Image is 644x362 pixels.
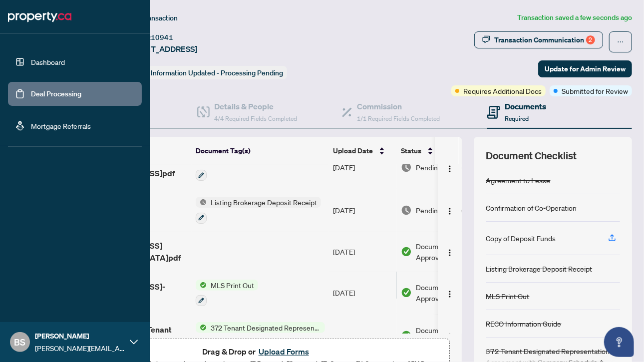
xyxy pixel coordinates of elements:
span: Pending Review [416,162,466,173]
img: Document Status [401,205,412,216]
span: Drag & Drop or [202,345,312,358]
span: Information Updated - Processing Pending [151,68,283,77]
span: View Transaction [124,13,178,22]
h4: Documents [505,100,547,112]
img: Logo [446,333,454,341]
div: Confirmation of Co-Operation [486,202,577,213]
img: Document Status [401,162,412,173]
span: Upload Date [333,145,373,156]
a: Dashboard [31,57,65,66]
img: Document Status [401,287,412,298]
img: Logo [446,290,454,298]
button: Upload Forms [256,345,312,358]
div: Transaction Communication [494,32,595,48]
img: Logo [446,165,454,173]
span: Document Approved [416,282,478,304]
img: Document Status [401,330,412,341]
span: Pending Review [416,205,466,216]
a: Deal Processing [31,89,81,98]
span: Requires Additional Docs [463,85,542,96]
img: logo [8,9,71,25]
h4: Details & People [215,100,298,112]
th: Status [397,137,482,165]
span: Status [401,145,421,156]
img: Document Status [401,246,412,257]
span: Submitted for Review [562,85,628,96]
th: Upload Date [329,137,397,165]
button: Status IconMLS Print Out [196,280,258,307]
span: BS [14,335,26,349]
div: RECO Information Guide [486,318,561,329]
td: [DATE] [329,272,397,315]
span: Update for Admin Review [545,61,626,77]
img: Logo [446,207,454,215]
h4: Commission [357,100,440,112]
div: Status: [124,66,287,79]
button: Logo [442,202,458,218]
span: MLS Print Out [207,280,258,291]
th: Document Tag(s) [192,137,329,165]
img: Status Icon [196,322,207,333]
span: Document Approved [416,241,478,263]
td: [DATE] [329,232,397,272]
td: [DATE] [329,189,397,232]
span: Listing Brokerage Deposit Receipt [207,197,321,208]
button: Logo [442,328,458,344]
button: Transaction Communication2 [474,31,603,48]
img: Status Icon [196,197,207,208]
img: Logo [446,249,454,257]
span: 1/1 Required Fields Completed [357,115,440,122]
button: Logo [442,244,458,260]
div: Agreement to Lease [486,175,550,186]
span: 10941 [151,33,173,42]
a: Mortgage Referrals [31,121,91,130]
div: Listing Brokerage Deposit Receipt [486,263,592,274]
button: Logo [442,159,458,175]
article: Transaction saved a few seconds ago [517,12,632,23]
span: [PERSON_NAME] [35,331,125,342]
td: [DATE] [329,314,397,357]
span: 372 Tenant Designated Representation Agreement with Company Schedule A [207,322,325,333]
span: Document Checklist [486,149,577,163]
button: Update for Admin Review [538,60,632,77]
span: Document Approved [416,325,478,347]
span: [STREET_ADDRESS] [124,43,197,55]
td: [DATE] [329,146,397,189]
button: Status IconListing Brokerage Deposit Receipt [196,154,321,181]
div: MLS Print Out [486,291,529,302]
button: Status IconListing Brokerage Deposit Receipt [196,197,321,224]
button: Logo [442,285,458,301]
span: ellipsis [617,38,624,45]
div: Copy of Deposit Funds [486,233,556,244]
div: 2 [586,35,595,44]
img: Status Icon [196,280,207,291]
span: Required [505,115,529,122]
span: [PERSON_NAME][EMAIL_ADDRESS][DOMAIN_NAME] [35,343,125,354]
span: 4/4 Required Fields Completed [215,115,298,122]
button: Status Icon372 Tenant Designated Representation Agreement with Company Schedule A [196,322,325,349]
button: Open asap [604,327,634,357]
